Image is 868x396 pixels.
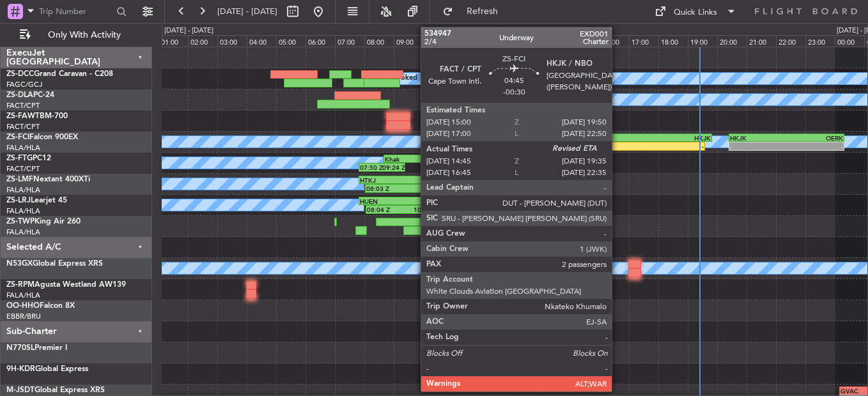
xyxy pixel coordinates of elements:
a: N770SLPremier I [6,344,67,352]
button: Refresh [437,1,513,22]
div: 19:00 [688,35,717,47]
div: - [492,269,544,277]
div: 13:15 Z [493,206,517,213]
div: 17:00 [629,35,658,47]
div: HTKJ [360,176,417,184]
div: - [544,269,596,277]
input: Trip Number [39,2,112,21]
div: 05:00 [276,35,306,47]
span: ZS-LRJ [6,197,31,204]
div: 08:03 Z [366,185,421,192]
a: M-JSDTGlobal Express XRS [6,386,105,394]
a: 9H-KDRGlobal Express [6,365,88,373]
button: Only With Activity [14,25,139,45]
div: HKJK [641,134,711,142]
a: FACT/CPT [6,164,40,174]
div: - [477,374,536,382]
div: FALA [537,366,596,374]
div: - [495,353,527,361]
span: ZS-FAW [6,112,35,120]
a: FALA/HLA [6,185,40,195]
div: FBMN [463,345,495,353]
span: Refresh [456,7,509,16]
span: ZS-RPM [6,281,35,289]
div: HUEN [360,197,401,205]
div: 15:00 [570,35,600,47]
div: - [463,353,495,361]
a: FALA/HLA [6,206,40,216]
div: 11:00 [453,35,482,47]
a: ZS-RPMAgusta Westland AW139 [6,281,126,289]
div: 09:00 [394,35,423,47]
div: 06:00 [306,35,335,47]
div: 10:30 Z [401,206,436,213]
div: 11:32 Z [469,206,493,213]
div: 21:00 [747,35,776,47]
span: N53GX [6,260,33,268]
div: 18:00 [658,35,688,47]
span: ZS-DCC [6,70,34,78]
div: - [537,374,596,382]
div: 14:45 Z [564,142,633,150]
div: 03:00 [217,35,247,47]
div: Quick Links [674,6,717,19]
div: 16:00 [600,35,629,47]
span: ZS-DLA [6,91,33,99]
span: OO-HHO [6,302,40,310]
div: FACT [571,134,640,142]
div: 04:00 [247,35,276,47]
a: ZS-DCCGrand Caravan - C208 [6,70,113,78]
div: FLKK [402,197,444,205]
div: 12:00 [482,35,511,47]
div: FLKK [468,197,497,205]
div: 07:50 Z [360,164,382,171]
div: - [730,142,786,150]
span: [DATE] - [DATE] [217,6,277,17]
div: 08:00 [364,35,394,47]
button: Quick Links [648,1,743,22]
a: ZS-FTGPC12 [6,155,51,162]
div: 10:00 [423,35,453,47]
div: 09:24 Z [382,164,404,171]
a: ZS-TWPKing Air 260 [6,218,81,225]
div: - [633,142,703,150]
a: FACT/CPT [6,122,40,132]
span: M-JSDT [6,386,35,394]
a: EBBR/BRU [6,312,41,321]
a: ZS-LMFNextant 400XTi [6,176,90,183]
a: ZS-DLAPC-24 [6,91,54,99]
span: N770SL [6,344,35,352]
span: ZS-FTG [6,155,33,162]
div: 02:00 [188,35,217,47]
a: ZS-FAWTBM-700 [6,112,68,120]
div: [DATE] - [DATE] [164,26,213,36]
div: FALA [497,197,527,205]
div: 23:00 [805,35,835,47]
span: ZS-LMF [6,176,33,183]
div: 20:00 [717,35,747,47]
div: HKJK [730,134,786,142]
a: FALA/HLA [6,291,40,300]
div: FZAA [492,261,544,268]
span: Only With Activity [33,31,135,40]
div: FAOR [544,261,596,268]
div: 00:00 [835,35,864,47]
div: FALA [418,176,476,184]
div: OERK [787,134,843,142]
div: 01:00 [159,35,188,47]
span: ZS-FCI [6,133,29,141]
div: FCBB [477,366,536,374]
div: Khak [385,155,410,163]
a: FAGC/GCJ [6,80,42,89]
div: - [787,142,843,150]
div: FACT [410,155,436,163]
div: 07:00 [335,35,364,47]
a: FALA/HLA [6,143,40,153]
div: A/C Booked [476,90,516,109]
a: OO-HHOFalcon 8X [6,302,75,310]
div: 08:04 Z [367,206,401,213]
div: 14:00 [541,35,570,47]
a: ZS-FCIFalcon 900EX [6,133,78,141]
div: 22:00 [776,35,805,47]
div: 11:52 Z [421,185,476,192]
